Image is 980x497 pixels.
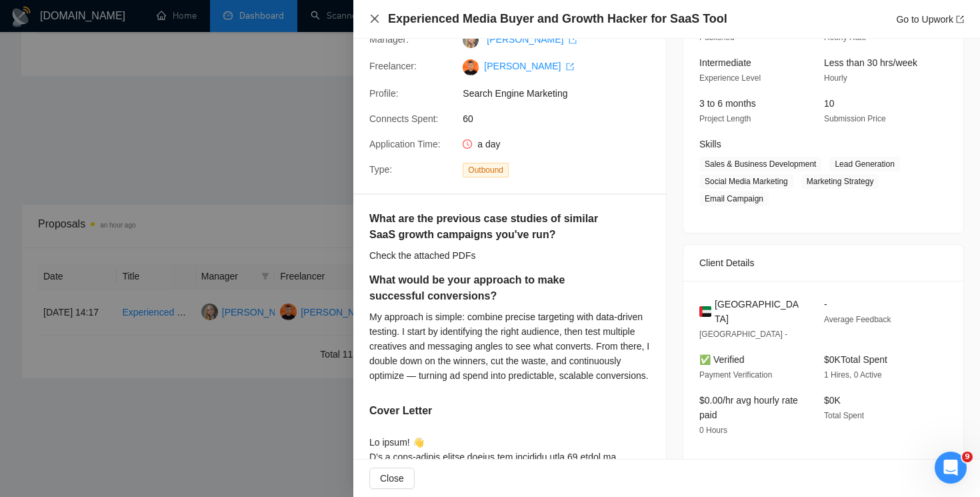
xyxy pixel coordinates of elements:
span: Application Time: [369,139,441,149]
span: Type: [369,164,392,175]
span: Skills [699,139,721,149]
button: Close [369,468,415,489]
span: Search Engine Marketing [463,86,663,101]
span: Hourly [824,73,847,83]
span: export [569,36,577,44]
span: Submission Price [824,114,886,123]
span: Freelancer: [369,61,417,71]
span: Manager: [369,34,409,45]
span: Intermediate [699,57,751,68]
span: Lead Generation [829,157,899,171]
span: $0.00/hr avg hourly rate paid [699,395,798,420]
iframe: Intercom live chat [935,452,967,484]
span: 10 [824,98,835,109]
span: Profile: [369,88,399,99]
span: Experience Level [699,73,761,83]
a: [PERSON_NAME] export [484,61,574,71]
span: Total Spent [824,411,864,420]
span: 0 Hours [699,426,727,435]
span: Sales & Business Development [699,157,821,171]
span: - [824,299,827,310]
span: 60 [463,111,663,126]
h5: What would be your approach to make successful conversions? [369,272,608,304]
span: Payment Verification [699,370,772,380]
span: Marketing Strategy [801,174,879,189]
span: [GEOGRAPHIC_DATA] [715,297,803,326]
span: ✅ Verified [699,354,745,365]
span: export [566,63,574,71]
span: Project Length [699,114,751,123]
button: Close [369,13,380,25]
span: $0K [824,395,841,406]
span: Close [380,471,404,486]
span: 9 [962,452,973,462]
img: c14xhZlC-tuZVDV19vT9PqPao_mWkLBFZtPhMWXnAzD5A78GLaVOfmL__cgNkALhSq [463,59,479,75]
div: My approach is simple: combine precise targeting with data-driven testing. I start by identifying... [369,310,650,383]
span: close [369,13,380,24]
h4: Experienced Media Buyer and Growth Hacker for SaaS Tool [388,11,727,27]
div: Check the attached PDFs [369,248,650,263]
span: [GEOGRAPHIC_DATA] - [699,330,787,339]
span: Connects Spent: [369,113,439,124]
span: Average Feedback [824,315,891,324]
span: Social Media Marketing [699,174,793,189]
h5: Cover Letter [369,403,432,419]
h5: What are the previous case studies of similar SaaS growth campaigns you've run? [369,211,608,243]
span: 3 to 6 months [699,98,756,109]
span: 1 Hires, 0 Active [824,370,882,380]
span: Email Campaign [699,191,769,206]
span: a day [477,139,500,149]
a: [PERSON_NAME] export [487,34,577,45]
span: $0K Total Spent [824,354,887,365]
span: Outbound [463,163,509,177]
span: Less than 30 hrs/week [824,57,917,68]
img: 🇦🇪 [699,304,711,319]
span: export [956,15,964,23]
a: Go to Upworkexport [896,14,964,25]
div: Client Details [699,245,947,281]
span: clock-circle [463,139,472,149]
